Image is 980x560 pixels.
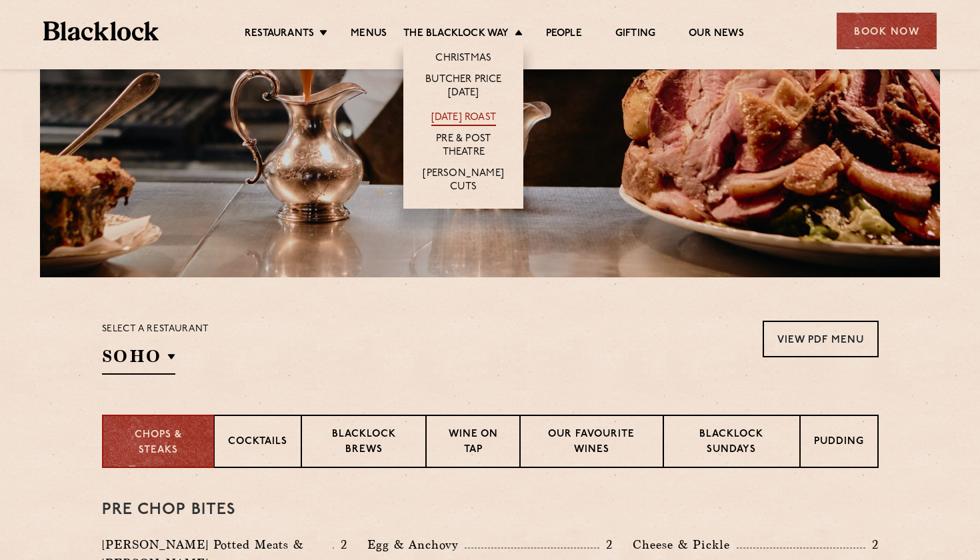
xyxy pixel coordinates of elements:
a: The Blacklock Way [403,27,509,42]
a: [DATE] Roast [431,111,496,126]
a: People [546,27,582,42]
h3: Pre Chop Bites [102,501,879,519]
h2: SOHO [102,345,175,375]
p: Egg & Anchovy [367,535,465,554]
a: Our News [689,27,744,42]
p: Blacklock Sundays [677,427,785,459]
a: Pre & Post Theatre [417,133,510,161]
a: Christmas [435,52,491,67]
p: 2 [865,536,879,553]
p: Pudding [814,435,864,451]
img: BL_Textured_Logo-footer-cropped.svg [43,21,159,41]
p: 2 [599,536,613,553]
p: Wine on Tap [440,427,505,459]
a: [PERSON_NAME] Cuts [417,167,510,195]
p: Chops & Steaks [117,428,200,458]
div: Book Now [837,13,937,49]
a: Restaurants [245,27,314,42]
a: Gifting [615,27,655,42]
p: Cheese & Pickle [633,535,737,554]
p: 2 [334,536,347,553]
p: Cocktails [228,435,287,451]
a: Butcher Price [DATE] [417,73,510,101]
p: Blacklock Brews [315,427,413,459]
p: Select a restaurant [102,321,209,338]
a: View PDF Menu [763,321,879,357]
p: Our favourite wines [534,427,649,459]
a: Menus [351,27,387,42]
